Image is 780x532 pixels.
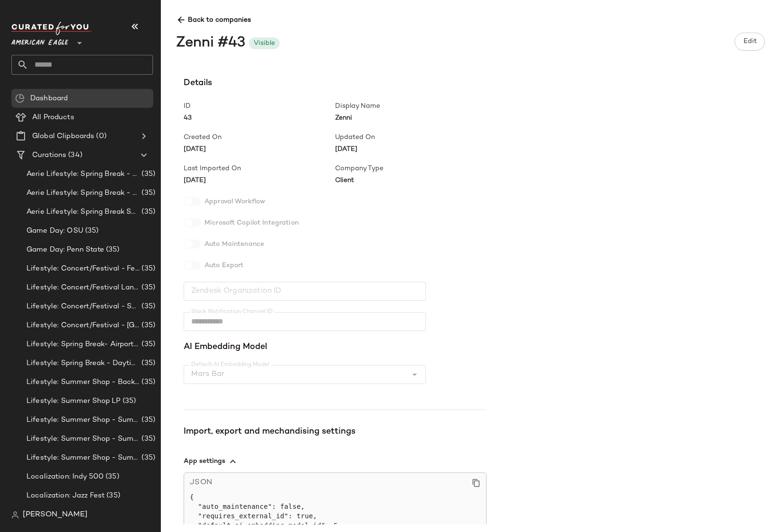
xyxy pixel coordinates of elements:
[11,22,92,35] img: cfy_white_logo.C9jOOHJF.svg
[32,131,94,142] span: Global Clipboards
[66,150,82,161] span: (34)
[140,339,155,350] span: (35)
[27,301,140,312] span: Lifestyle: Concert/Festival - Sporty
[27,358,140,369] span: Lifestyle: Spring Break - Daytime Casual
[184,77,487,90] span: Details
[335,164,487,174] span: Company Type
[140,188,155,199] span: (35)
[27,188,140,199] span: Aerie Lifestyle: Spring Break - Sporty
[184,132,335,142] span: Created On
[140,207,155,218] span: (35)
[27,169,140,180] span: Aerie Lifestyle: Spring Break - Girly/Femme
[27,207,140,218] span: Aerie Lifestyle: Spring Break Swimsuits Landing Page
[184,113,335,123] span: 43
[11,511,19,519] img: svg%3e
[335,101,487,111] span: Display Name
[184,340,487,354] span: AI Embedding Model
[27,282,140,293] span: Lifestyle: Concert/Festival Landing Page
[190,477,212,489] span: JSON
[184,101,335,111] span: ID
[140,282,155,293] span: (35)
[184,175,335,185] span: [DATE]
[27,226,83,236] span: Game Day: OSU
[140,415,155,426] span: (35)
[94,131,106,142] span: (0)
[83,226,99,236] span: (35)
[30,93,68,104] span: Dashboard
[23,509,88,521] span: [PERSON_NAME]
[105,490,120,501] span: (35)
[335,144,487,154] span: [DATE]
[176,33,245,54] div: Zenni #43
[27,490,105,501] span: Localization: Jazz Fest
[27,453,140,463] span: Lifestyle: Summer Shop - Summer Study Sessions
[11,32,68,49] span: American Eagle
[32,150,66,161] span: Curations
[140,358,155,369] span: (35)
[27,339,140,350] span: Lifestyle: Spring Break- Airport Style
[335,175,487,185] span: Client
[140,263,155,274] span: (35)
[140,320,155,331] span: (35)
[184,450,487,472] button: App settings
[104,244,120,255] span: (35)
[27,471,104,482] span: Localization: Indy 500
[140,377,155,388] span: (35)
[104,471,119,482] span: (35)
[27,396,121,407] span: Lifestyle: Summer Shop LP
[140,301,155,312] span: (35)
[15,94,25,103] img: svg%3e
[140,453,155,463] span: (35)
[121,396,136,407] span: (35)
[27,244,104,255] span: Game Day: Penn State
[140,169,155,180] span: (35)
[27,263,140,274] span: Lifestyle: Concert/Festival - Femme
[27,320,140,331] span: Lifestyle: Concert/Festival - [GEOGRAPHIC_DATA]
[27,377,140,388] span: Lifestyle: Summer Shop - Back to School Essentials
[184,164,335,174] span: Last Imported On
[140,434,155,445] span: (35)
[184,425,487,438] div: Import, export and mechandising settings
[176,8,765,25] span: Back to companies
[254,38,275,48] div: Visible
[743,38,756,45] span: Edit
[335,113,487,123] span: Zenni
[27,415,140,426] span: Lifestyle: Summer Shop - Summer Abroad
[184,144,335,154] span: [DATE]
[335,132,487,142] span: Updated On
[32,112,74,123] span: All Products
[735,33,765,51] button: Edit
[27,434,140,445] span: Lifestyle: Summer Shop - Summer Internship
